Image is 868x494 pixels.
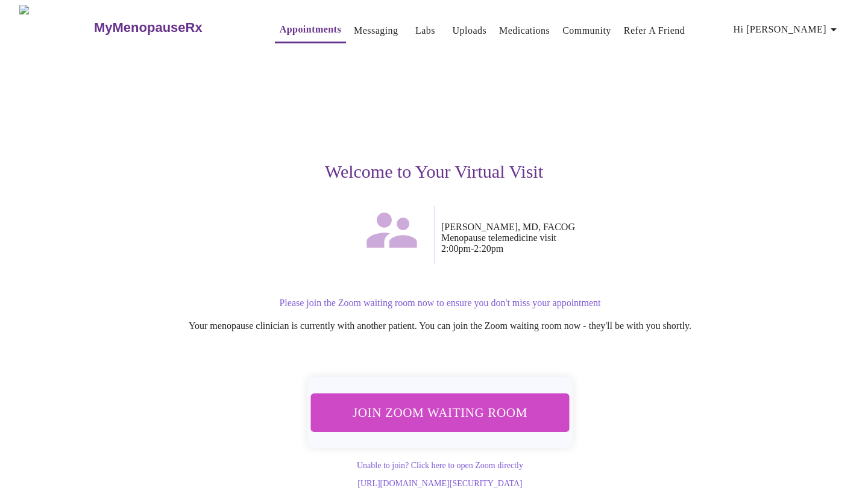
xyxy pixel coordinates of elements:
[729,17,846,42] button: Hi [PERSON_NAME]
[280,21,341,38] a: Appointments
[19,5,92,50] img: MyMenopauseRx Logo
[63,161,805,182] h3: Welcome to Your Virtual Visit
[357,479,522,488] a: [URL][DOMAIN_NAME][SECURITY_DATA]
[275,17,346,43] button: Appointments
[75,298,805,308] p: Please join the Zoom waiting room now to ensure you don't miss your appointment
[75,320,805,331] p: Your menopause clinician is currently with another patient. You can join the Zoom waiting room no...
[619,19,690,43] button: Refer a Friend
[354,22,398,39] a: Messaging
[453,22,487,39] a: Uploads
[558,19,616,43] button: Community
[94,20,203,36] h3: MyMenopauseRx
[448,19,492,43] button: Uploads
[92,7,250,49] a: MyMenopauseRx
[415,22,435,39] a: Labs
[311,393,570,431] button: Join Zoom Waiting Room
[494,19,555,43] button: Medications
[349,19,403,43] button: Messaging
[562,22,611,39] a: Community
[406,19,445,43] button: Labs
[499,22,550,39] a: Medications
[441,222,805,254] p: [PERSON_NAME], MD, FACOG Menopause telemedicine visit 2:00pm - 2:20pm
[624,22,685,39] a: Refer a Friend
[327,401,553,424] span: Join Zoom Waiting Room
[357,461,523,470] a: Unable to join? Click here to open Zoom directly
[734,21,841,38] span: Hi [PERSON_NAME]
